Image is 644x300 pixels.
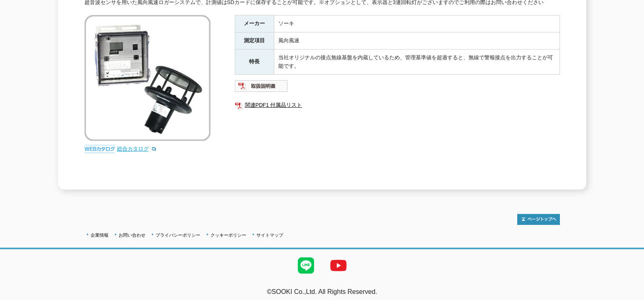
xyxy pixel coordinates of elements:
td: ソーキ [274,15,559,32]
img: トップページへ [517,214,560,225]
a: 企業情報 [91,233,108,237]
th: 特長 [235,49,274,75]
img: 取扱説明書 [235,80,288,93]
a: 総合カタログ [117,146,157,152]
th: メーカー [235,15,274,32]
a: プライバシーポリシー [156,233,200,237]
img: YouTube [322,249,355,282]
img: 風向・風速ロガーシステム ウインドメーター SOK-W200 [85,15,210,141]
a: クッキーポリシー [210,233,246,237]
a: お問い合わせ [119,233,145,237]
td: 風向風速 [274,32,559,50]
a: 関連PDF1 付属品リスト [235,100,560,110]
th: 測定項目 [235,32,274,50]
img: LINE [290,249,322,282]
img: webカタログ [85,145,115,153]
td: 当社オリジナルの接点無線基盤を内蔵しているため、管理基準値を超過すると、無線で警報接点を出力することが可能です。 [274,49,559,75]
a: サイトマップ [256,233,283,237]
a: 取扱説明書 [235,85,288,91]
